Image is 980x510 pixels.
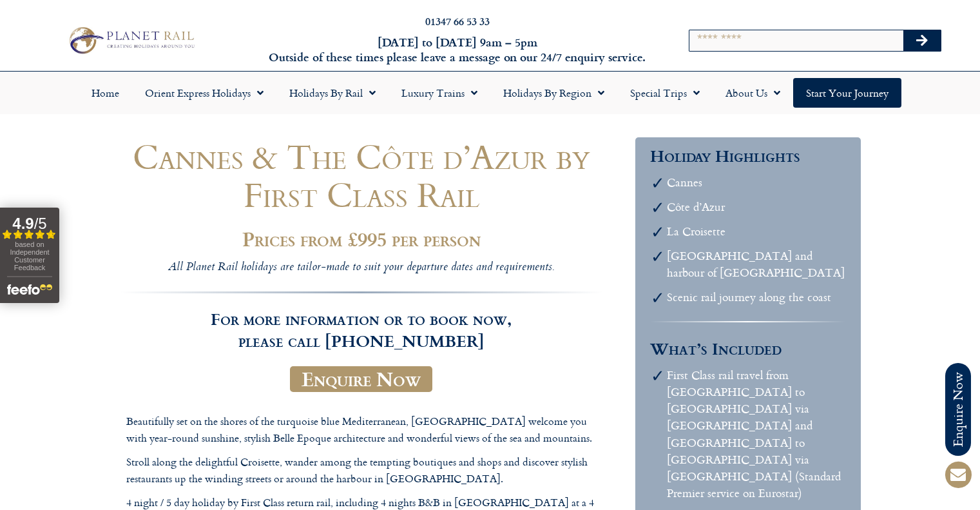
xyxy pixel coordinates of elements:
a: Special Trips [617,78,713,108]
h6: [DATE] to [DATE] 9am – 5pm Outside of these times please leave a message on our 24/7 enquiry serv... [265,35,650,65]
a: 01347 66 53 33 [425,14,490,28]
a: Start your Journey [793,78,901,108]
h2: Prices from £995 per person [120,228,603,250]
a: Orient Express Holidays [132,78,276,108]
a: Home [79,78,132,108]
a: Enquire Now [290,366,432,392]
li: La Croisette [667,223,845,240]
a: Holidays by Rail [276,78,389,108]
nav: Menu [6,78,974,108]
img: Planet Rail Train Holidays Logo [64,24,198,57]
i: All Planet Rail holidays are tailor-made to suit your departure dates and requirements. [168,259,554,277]
li: Cannes [667,174,845,191]
h1: Cannes & The Côte d’Azur by First Class Rail [120,137,603,213]
h3: Holiday Highlights [650,145,845,166]
p: Stroll along the delightful Croisette, wander among the tempting boutiques and shops and discover... [126,454,597,487]
a: About Us [713,78,793,108]
li: Côte d’Azur [667,199,845,215]
li: [GEOGRAPHIC_DATA] and harbour of [GEOGRAPHIC_DATA] [667,248,845,282]
button: Search [903,30,941,51]
li: Scenic rail journey along the coast [667,289,845,306]
p: Beautifully set on the shores of the turquoise blue Mediterranean, [GEOGRAPHIC_DATA] welcome you ... [126,413,597,446]
li: First Class rail travel from [GEOGRAPHIC_DATA] to [GEOGRAPHIC_DATA] via [GEOGRAPHIC_DATA] and [GE... [667,367,845,502]
h3: What’s Included [650,338,845,359]
h3: For more information or to book now, please call [PHONE_NUMBER] [120,291,603,351]
a: Luxury Trains [389,78,490,108]
a: Holidays by Region [490,78,617,108]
